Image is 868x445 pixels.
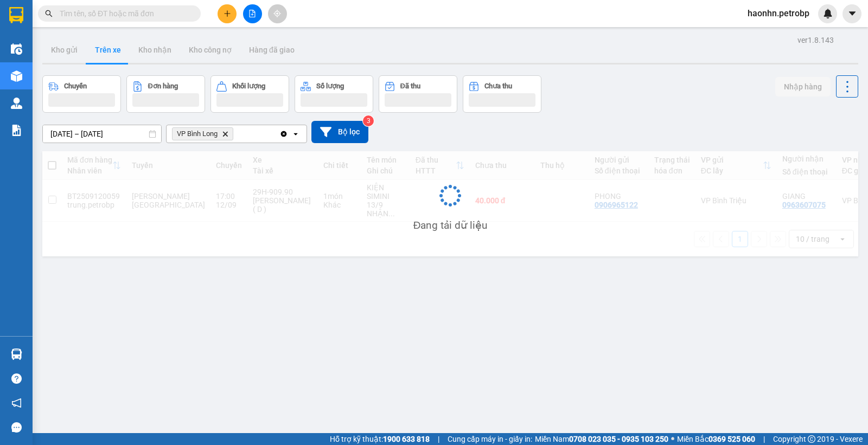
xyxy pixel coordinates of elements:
[86,37,130,63] button: Trên xe
[222,131,228,137] svg: Delete
[463,75,541,113] button: Chưa thu
[448,433,532,445] span: Cung cấp máy in - giấy in:
[535,433,668,445] span: Miền Nam
[248,10,256,17] span: file-add
[42,37,86,63] button: Kho gửi
[11,70,22,82] img: warehouse-icon
[843,4,861,23] button: caret-down
[311,121,368,143] button: Bộ lọc
[177,130,218,138] span: VP Bình Long
[11,349,22,360] img: warehouse-icon
[11,43,22,55] img: warehouse-icon
[569,435,668,443] strong: 0708 023 035 - 0935 103 250
[383,435,430,443] strong: 1900 633 818
[172,127,233,140] span: VP Bình Long, close by backspace
[379,75,457,113] button: Đã thu
[60,8,188,20] input: Tìm tên, số ĐT hoặc mã đơn
[11,125,22,136] img: solution-icon
[210,75,289,113] button: Khối lượng
[413,217,488,234] div: Đang tải dữ liệu
[363,115,374,126] sup: 3
[243,4,262,23] button: file-add
[797,34,834,46] div: ver 1.8.143
[847,9,857,18] span: caret-down
[224,10,231,17] span: plus
[268,4,287,23] button: aim
[823,9,833,18] img: icon-new-feature
[130,37,180,63] button: Kho nhận
[180,37,240,63] button: Kho công nợ
[240,37,303,63] button: Hàng đã giao
[291,130,300,138] svg: open
[9,7,23,23] img: logo-vxr
[484,82,512,90] div: Chưa thu
[42,75,121,113] button: Chuyến
[739,7,818,20] span: haonhn.petrobp
[235,128,237,139] input: Selected VP Bình Long.
[232,82,265,90] div: Khối lượng
[763,433,765,445] span: |
[273,10,281,17] span: aim
[64,82,87,90] div: Chuyến
[709,435,755,443] strong: 0369 525 060
[11,98,22,109] img: warehouse-icon
[45,10,53,17] span: search
[218,4,237,23] button: plus
[295,75,373,113] button: Số lượng
[11,398,22,408] span: notification
[775,77,831,96] button: Nhập hàng
[11,373,22,384] span: question-circle
[43,125,161,143] input: Select a date range.
[148,82,178,90] div: Đơn hàng
[330,433,430,445] span: Hỗ trợ kỹ thuật:
[279,130,288,138] svg: Clear all
[126,75,205,113] button: Đơn hàng
[400,82,420,90] div: Đã thu
[11,422,22,433] span: message
[316,82,344,90] div: Số lượng
[671,437,674,441] span: ⚪️
[677,433,755,445] span: Miền Bắc
[438,433,439,445] span: |
[808,435,815,443] span: copyright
